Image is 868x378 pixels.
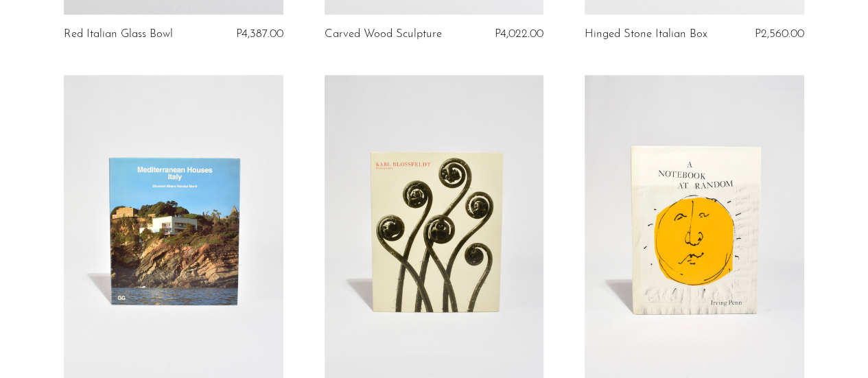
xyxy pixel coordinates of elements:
span: P2,560.00 [755,28,804,40]
a: Red Italian Glass Bowl [64,28,173,40]
a: Hinged Stone Italian Box [585,28,707,40]
span: P4,022.00 [495,28,543,40]
span: P4,387.00 [236,28,283,40]
a: Carved Wood Sculpture [325,28,442,40]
